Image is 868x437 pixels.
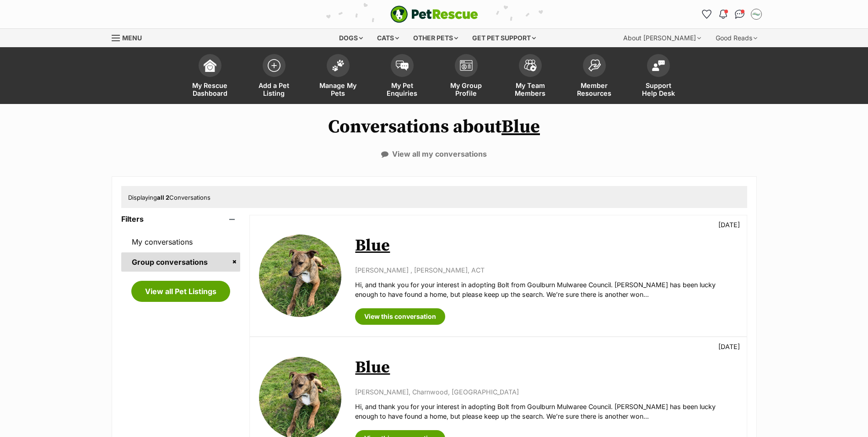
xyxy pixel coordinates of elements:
span: Add a Pet Listing [253,82,295,97]
a: Group conversations [121,252,241,272]
p: Hi, and thank you for your interest in adopting Bolt from Goulburn Mulwaree Council. [PERSON_NAME... [355,402,737,421]
img: chat-41dd97257d64d25036548639549fe6c8038ab92f7586957e7f3b1b290dea8141.svg [735,10,744,19]
a: Conversations [733,7,747,22]
a: My Group Profile [434,49,498,104]
a: Favourites [700,7,714,22]
a: My Pet Enquiries [370,49,434,104]
img: team-members-icon-5396bd8760b3fe7c0b43da4ab00e1e3bb1a5d9ba89233759b79545d2d3fc5d0d.svg [524,60,537,71]
a: My Rescue Dashboard [178,49,242,104]
a: My conversations [121,232,241,251]
strong: all 2 [157,194,169,201]
img: pet-enquiries-icon-7e3ad2cf08bfb03b45e93fb7055b45f3efa6380592205ae92323e6603595dc1f.svg [396,60,409,71]
span: Manage My Pets [318,82,359,97]
img: add-pet-listing-icon-0afa8454b4691262ce3f59096e99ab1cd57d4a30225e0717b998d2c9b9846f56.svg [268,59,280,72]
header: Filters [121,215,241,223]
p: [DATE] [718,220,740,229]
span: My Team Members [510,82,551,97]
a: View all Pet Listings [131,281,230,302]
a: Member Resources [562,49,626,104]
img: Blue [259,235,341,317]
img: notifications-46538b983faf8c2785f20acdc204bb7945ddae34d4c08c2a6579f10ce5e182be.svg [719,10,727,19]
span: Member Resources [574,82,615,97]
span: Support Help Desk [638,82,679,97]
ul: Account quick links [700,7,764,22]
div: Get pet support [466,29,542,47]
a: View all my conversations [381,150,487,158]
span: My Group Profile [446,82,487,97]
img: Adam Skelly profile pic [752,10,761,19]
img: member-resources-icon-8e73f808a243e03378d46382f2149f9095a855e16c252ad45f914b54edf8863c.svg [588,59,601,71]
div: Good Reads [709,29,764,47]
a: Menu [112,29,148,45]
a: Blue [355,357,390,378]
img: manage-my-pets-icon-02211641906a0b7f246fdf0571729dbe1e7629f14944591b6c1af311fb30b64b.svg [332,60,345,71]
div: Cats [371,29,405,47]
a: Add a Pet Listing [242,49,306,104]
button: My account [749,7,764,22]
a: PetRescue [390,5,478,23]
span: Menu [122,34,142,42]
img: dashboard-icon-eb2f2d2d3e046f16d808141f083e7271f6b2e854fb5c12c21221c1fb7104beca.svg [204,59,216,72]
div: Other pets [407,29,464,47]
p: Hi, and thank you for your interest in adopting Bolt from Goulburn Mulwaree Council. [PERSON_NAME... [355,280,737,300]
img: logo-e224e6f780fb5917bec1dbf3a21bbac754714ae5b6737aabdf751b685950b380.svg [390,5,478,23]
img: group-profile-icon-3fa3cf56718a62981997c0bc7e787c4b2cf8bcc04b72c1350f741eb67cf2f40e.svg [460,60,473,71]
span: Displaying Conversations [128,194,210,201]
a: Support Help Desk [626,49,690,104]
div: About [PERSON_NAME] [617,29,707,47]
img: help-desk-icon-fdf02630f3aa405de69fd3d07c3f3aa587a6932b1a1747fa1d2bba05be0121f9.svg [652,60,665,71]
p: [PERSON_NAME] , [PERSON_NAME], ACT [355,265,737,275]
div: Dogs [333,29,369,47]
p: [PERSON_NAME], Charnwood, [GEOGRAPHIC_DATA] [355,387,737,397]
a: View this conversation [355,308,445,325]
a: Manage My Pets [306,49,370,104]
p: [DATE] [718,342,740,351]
button: Notifications [716,7,731,22]
a: My Team Members [498,49,562,104]
a: Blue [501,115,540,138]
span: My Pet Enquiries [382,82,423,97]
span: My Rescue Dashboard [189,82,231,97]
a: Blue [355,235,390,256]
